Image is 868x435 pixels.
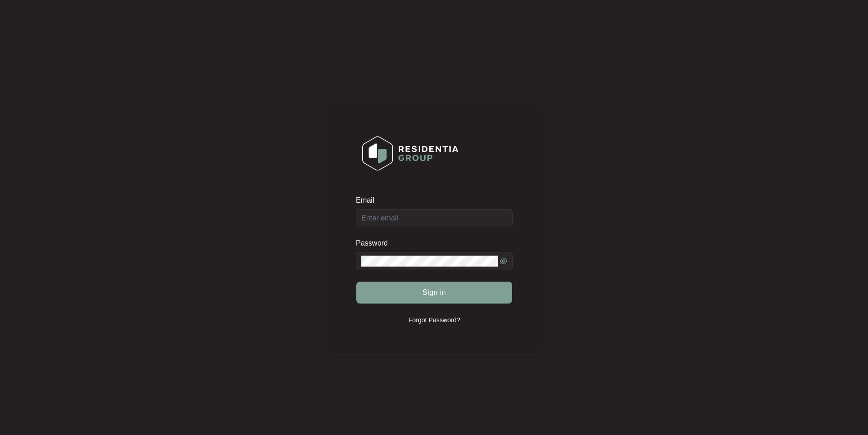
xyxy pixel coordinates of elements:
[356,282,512,304] button: Sign in
[361,256,498,267] input: Password
[356,209,513,227] input: Email
[500,257,507,265] span: eye-invisible
[356,239,395,248] label: Password
[356,196,380,205] label: Email
[408,315,460,325] p: Forgot Password?
[422,287,446,298] span: Sign in
[356,130,464,177] img: Login Logo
